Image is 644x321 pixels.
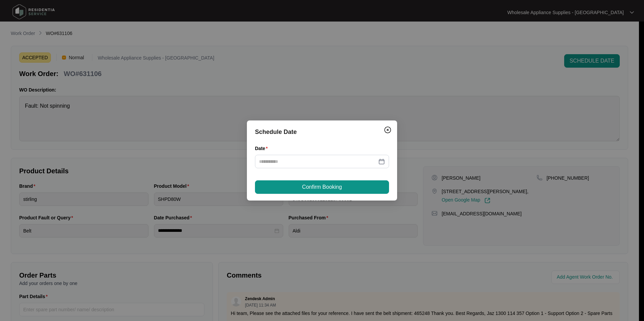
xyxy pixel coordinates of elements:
[255,180,389,194] button: Confirm Booking
[255,127,389,137] div: Schedule Date
[302,183,342,191] span: Confirm Booking
[255,145,270,152] label: Date
[384,126,392,134] img: closeCircle
[259,158,377,165] input: Date
[382,124,393,135] button: Close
